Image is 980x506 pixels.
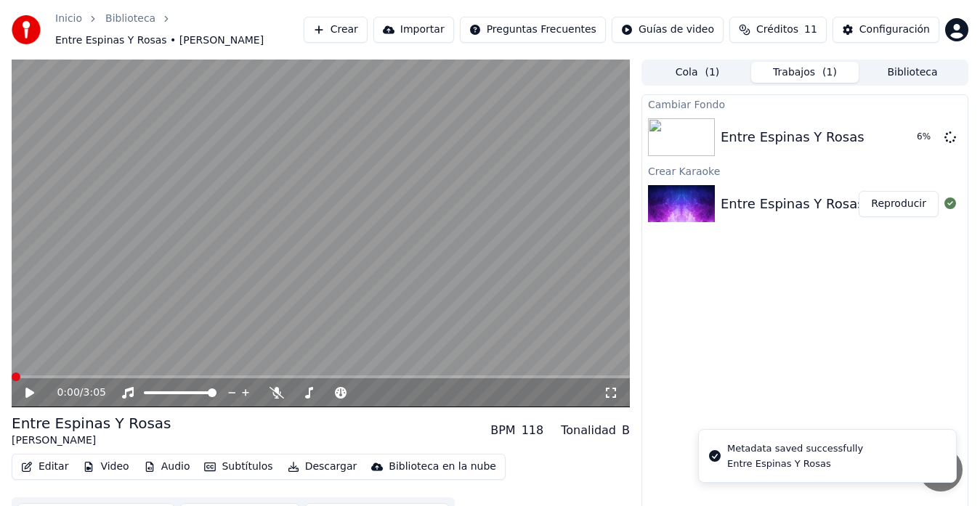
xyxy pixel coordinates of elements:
div: Crear Karaoke [642,162,968,179]
button: Biblioteca [859,62,966,83]
button: Trabajos [751,62,859,83]
span: ( 1 ) [705,65,719,80]
div: B [622,422,630,439]
a: Inicio [55,12,82,26]
button: Descargar [282,457,363,477]
nav: breadcrumb [55,12,304,48]
div: Entre Espinas Y Rosas [12,413,171,433]
div: Biblioteca en la nube [389,460,496,474]
div: 6 % [917,131,939,143]
span: Entre Espinas Y Rosas • [PERSON_NAME] [55,33,264,48]
button: Audio [138,457,196,477]
div: / [57,385,92,400]
div: Configuración [859,23,930,37]
button: Configuración [833,17,939,43]
div: Cambiar Fondo [642,95,968,113]
span: 3:05 [84,385,106,400]
button: Video [77,457,134,477]
button: Editar [15,457,74,477]
a: Biblioteca [105,12,155,26]
span: ( 1 ) [822,65,837,80]
div: Tonalidad [561,422,616,439]
button: Créditos11 [729,17,827,43]
button: Guías de video [612,17,724,43]
div: Metadata saved successfully [727,441,863,456]
button: Crear [304,17,368,43]
span: 11 [804,23,817,37]
button: Importar [373,17,454,43]
button: Cola [644,62,751,83]
div: [PERSON_NAME] [12,433,171,448]
div: 118 [522,422,544,439]
div: Entre Espinas Y Rosas [721,127,864,147]
div: Entre Espinas Y Rosas [721,194,864,214]
span: 0:00 [57,385,79,400]
span: Créditos [756,23,798,37]
button: Preguntas Frecuentes [460,17,606,43]
button: Reproducir [859,191,939,217]
div: Entre Espinas Y Rosas [727,457,863,470]
img: youka [12,15,41,44]
div: BPM [490,422,515,439]
button: Subtítulos [198,457,278,477]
